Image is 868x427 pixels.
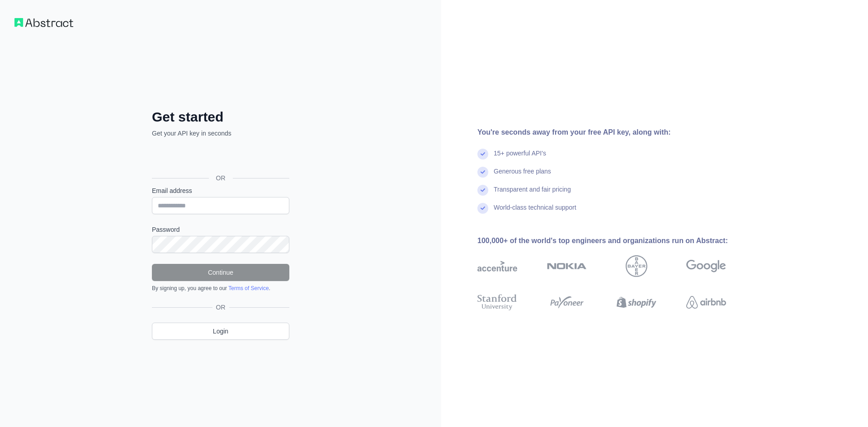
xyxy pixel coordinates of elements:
[617,292,656,312] img: shopify
[547,255,587,277] img: nokia
[152,264,289,281] button: Continue
[477,127,755,138] div: You're seconds away from your free API key, along with:
[686,255,726,277] img: google
[152,109,289,125] h2: Get started
[477,292,517,312] img: stanford university
[228,285,269,291] a: Terms of Service
[152,129,289,138] p: Get your API key in seconds
[152,285,289,292] div: By signing up, you agree to our .
[477,203,488,214] img: check mark
[477,255,517,277] img: accenture
[14,18,73,27] img: Workflow
[626,255,647,277] img: bayer
[212,303,229,312] span: OR
[477,235,755,246] div: 100,000+ of the world's top engineers and organizations run on Abstract:
[547,292,587,312] img: payoneer
[477,149,488,160] img: check mark
[147,148,292,168] iframe: Bouton "Se connecter avec Google"
[477,185,488,196] img: check mark
[209,174,233,183] span: OR
[152,323,289,340] a: Login
[152,225,289,234] label: Password
[494,167,551,185] div: Generous free plans
[494,185,571,203] div: Transparent and fair pricing
[477,167,488,178] img: check mark
[686,292,726,312] img: airbnb
[494,203,576,221] div: World-class technical support
[494,149,546,167] div: 15+ powerful API's
[152,186,289,195] label: Email address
